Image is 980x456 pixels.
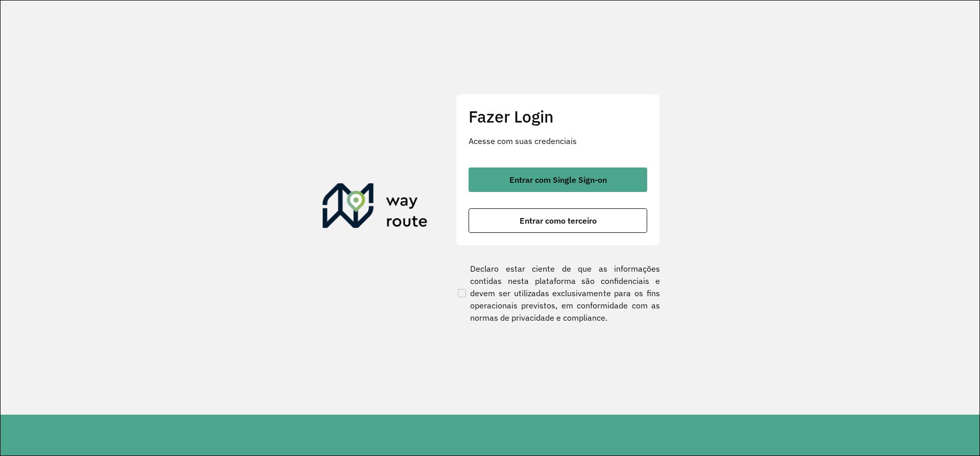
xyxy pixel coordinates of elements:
label: Declaro estar ciente de que as informações contidas nesta plataforma são confidenciais e devem se... [456,262,660,324]
h2: Fazer Login [469,107,647,126]
button: button [469,208,647,233]
p: Acesse com suas credenciais [469,135,647,147]
button: button [469,167,647,192]
span: Entrar como terceiro [520,217,597,225]
span: Entrar com Single Sign-on [509,176,607,184]
img: Roteirizador AmbevTech [323,183,428,232]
